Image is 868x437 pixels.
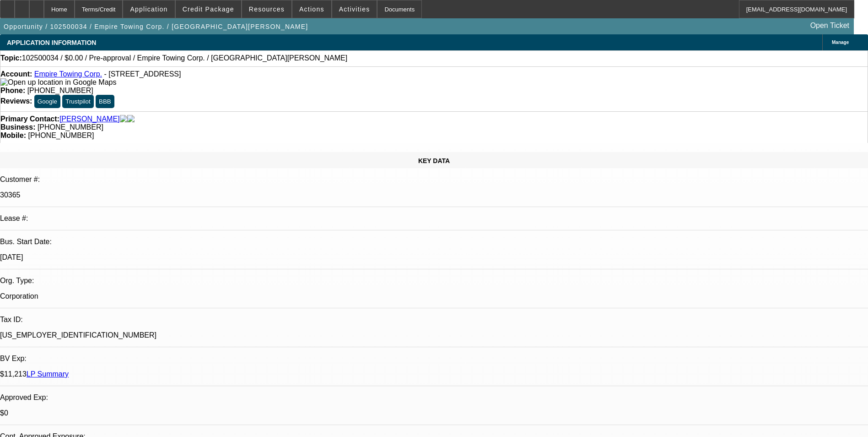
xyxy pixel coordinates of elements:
span: [PHONE_NUMBER] [38,123,103,131]
span: [PHONE_NUMBER] [27,87,93,94]
a: View Google Maps [0,78,116,86]
button: Trustpilot [62,95,93,108]
span: Manage [832,40,849,45]
a: Open Ticket [807,18,853,33]
strong: Account: [0,70,32,78]
span: Credit Package [183,5,234,13]
span: 102500034 / $0.00 / Pre-approval / Empire Towing Corp. / [GEOGRAPHIC_DATA][PERSON_NAME] [22,54,347,62]
a: LP Summary [27,370,69,378]
a: Empire Towing Corp. [34,70,102,78]
span: KEY DATA [418,157,450,164]
button: Actions [292,0,331,18]
strong: Mobile: [0,131,26,139]
button: Credit Package [176,0,241,18]
span: Opportunity / 102500034 / Empire Towing Corp. / [GEOGRAPHIC_DATA][PERSON_NAME] [4,23,308,30]
img: Open up location in Google Maps [0,78,116,87]
span: Activities [339,5,370,13]
img: facebook-icon.png [120,115,127,123]
strong: Primary Contact: [0,115,59,123]
span: - [STREET_ADDRESS] [104,70,181,78]
button: Resources [242,0,291,18]
span: [PHONE_NUMBER] [28,131,94,139]
span: Application [130,5,167,13]
button: Activities [332,0,377,18]
strong: Business: [0,123,35,131]
button: Application [123,0,174,18]
span: Actions [299,5,324,13]
a: [PERSON_NAME] [59,115,120,123]
button: BBB [96,95,114,108]
strong: Topic: [0,54,22,62]
span: APPLICATION INFORMATION [7,39,96,46]
strong: Reviews: [0,97,32,105]
img: linkedin-icon.png [127,115,135,123]
span: Resources [249,5,285,13]
strong: Phone: [0,87,25,94]
button: Google [34,95,60,108]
